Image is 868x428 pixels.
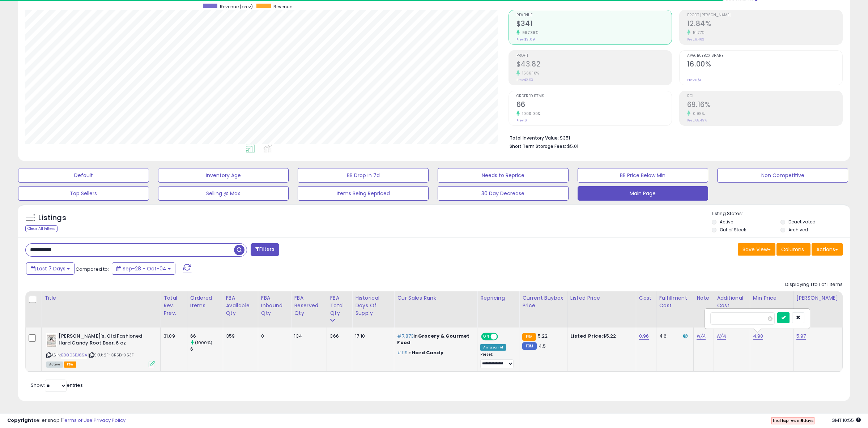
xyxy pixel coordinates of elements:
span: Last 7 Days [37,265,65,272]
div: 17.10 [355,333,388,339]
button: Sep-28 - Oct-04 [112,262,175,275]
label: Archived [788,227,808,233]
div: Cost [639,294,653,302]
span: Grocery & Gourmet Food [397,333,469,346]
h2: 12.84% [687,20,842,29]
div: [PERSON_NAME] [796,294,839,302]
small: Prev: 68.49% [687,118,707,123]
h2: $341 [516,20,672,29]
span: Revenue [273,4,292,10]
button: Items Being Repriced [298,186,429,201]
span: Compared to: [76,266,109,273]
a: Privacy Policy [94,417,125,424]
span: Revenue [516,13,672,17]
span: Trial Expires in days [772,418,814,423]
small: (1000%) [195,340,212,346]
small: 997.39% [520,30,539,35]
small: Prev: 6 [516,118,527,123]
div: FBA inbound Qty [261,294,288,317]
small: Prev: 8.46% [687,37,704,42]
div: Current Buybox Price [522,294,564,309]
a: N/A [717,333,726,340]
button: Main Page [578,186,709,201]
strong: Copyright [7,417,34,424]
div: Historical Days Of Supply [355,294,391,317]
button: Default [18,168,149,183]
button: Save View [738,243,775,256]
b: Short Term Storage Fees: [510,143,566,149]
span: ROI [687,94,842,98]
div: 359 [226,333,252,339]
div: 4.6 [659,333,688,339]
span: Avg. Buybox Share [687,54,842,58]
span: Profit [516,54,672,58]
button: Filters [251,243,279,256]
button: 30 Day Decrease [438,186,569,201]
p: Listing States: [712,210,850,217]
div: Total Rev. Prev. [163,294,184,317]
span: 5.22 [538,333,548,339]
small: 0.98% [690,111,705,116]
div: 366 [330,333,346,339]
span: 4.5 [539,343,546,350]
span: Hard Candy [412,349,443,356]
label: Deactivated [788,219,816,225]
button: BB Drop in 7d [298,168,429,183]
label: Out of Stock [720,227,746,233]
span: Ordered Items [516,94,672,98]
span: Profit [PERSON_NAME] [687,13,842,17]
li: $351 [510,133,837,142]
span: 2025-10-14 10:55 GMT [831,417,861,424]
span: FBA [64,361,76,368]
div: Title [44,294,157,302]
div: Fulfillment Cost [659,294,691,309]
small: Prev: $2.63 [516,78,533,82]
div: Preset: [480,352,514,368]
div: 0 [261,333,286,339]
h2: $43.82 [516,60,672,70]
h2: 16.00% [687,60,842,70]
b: [PERSON_NAME]'s, Old Fashioned Hard Candy Root Beer, 6 oz [59,333,146,348]
div: FBA Total Qty [330,294,349,317]
small: 1566.16% [520,70,539,76]
div: Note [697,294,711,302]
div: Ordered Items [190,294,220,309]
small: 51.77% [690,30,705,35]
button: Selling @ Max [158,186,289,201]
div: Listed Price [570,294,633,302]
button: Last 7 Days [26,262,75,275]
div: Cur Sales Rank [397,294,474,302]
small: 1000.00% [520,111,541,116]
span: All listings currently available for purchase on Amazon [46,361,63,368]
button: Actions [812,243,843,256]
div: seller snap | | [7,417,125,424]
div: Displaying 1 to 1 of 1 items [785,281,843,288]
button: BB Price Below Min [578,168,709,183]
small: FBA [522,333,536,341]
p: in [397,350,472,356]
div: Additional Cost [717,294,747,309]
div: FBA Reserved Qty [294,294,324,317]
span: | SKU: 2F-GR5D-X53F [88,352,134,358]
b: 6 [801,418,803,423]
div: 134 [294,333,321,339]
button: Inventory Age [158,168,289,183]
div: 6 [190,346,223,352]
div: $5.22 [570,333,630,339]
h2: 69.16% [687,100,842,110]
small: Prev: $31.09 [516,37,535,42]
div: FBA Available Qty [226,294,255,317]
small: Prev: N/A [687,78,701,82]
a: 4.90 [753,333,763,340]
span: OFF [497,334,509,340]
span: Revenue (prev) [220,4,253,10]
span: #7,873 [397,333,414,339]
a: N/A [697,333,705,340]
span: Sep-28 - Oct-04 [123,265,166,272]
a: 5.97 [796,333,806,340]
span: Columns [781,246,804,253]
a: B000SEJ6SA [61,352,87,358]
label: Active [720,219,733,225]
p: in [397,333,472,346]
div: Clear All Filters [25,225,58,232]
